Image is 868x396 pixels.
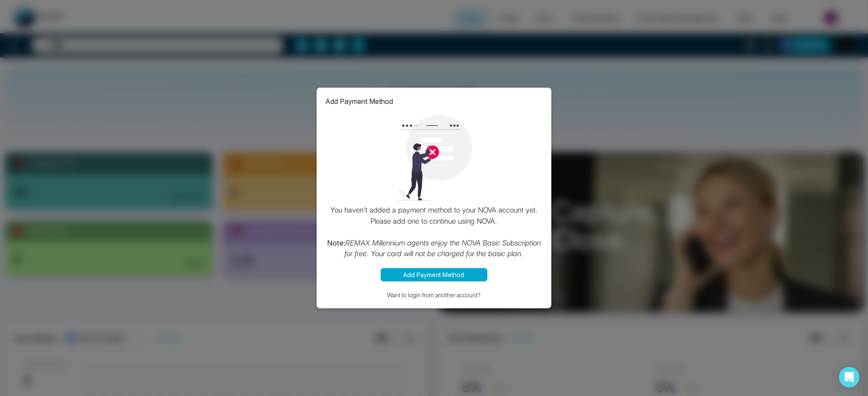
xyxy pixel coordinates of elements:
p: You haven't added a payment method to your NOVA account yet. Please add one to continue using NOVA. [325,205,543,260]
button: Add Payment Method [381,268,487,281]
img: loading [391,115,477,201]
div: Open Intercom Messenger [839,367,859,387]
i: REMAX Millennium agents enjoy the NOVA Basic Subscription for free. Your card will not be charged... [345,239,541,258]
button: Want to login from another account? [325,290,543,300]
strong: Note: [327,239,345,247]
p: Add Payment Method [325,96,393,106]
